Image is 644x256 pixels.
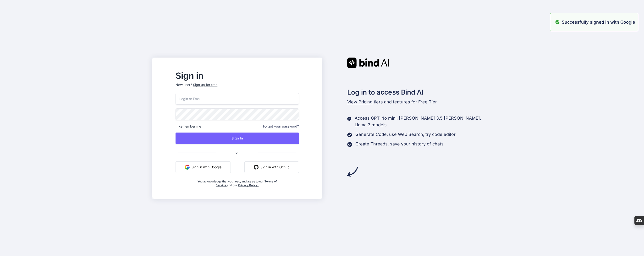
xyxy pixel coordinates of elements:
[176,82,299,93] p: New user?
[216,180,277,187] a: Terms of Service
[555,19,560,25] img: alert
[176,161,231,173] button: Sign in with Google
[176,93,299,105] input: Login or Email
[355,141,444,147] p: Create Threads, save your history of chats
[347,166,358,177] img: arrow
[185,165,190,170] img: google
[193,82,217,87] div: Sign up for free
[263,124,299,129] span: Forgot your password?
[238,183,259,187] a: Privacy Policy.
[196,177,278,187] div: You acknowledge that you read, and agree to our and our
[355,131,456,138] p: Generate Code, use Web Search, try code editor
[176,133,299,144] button: Sign In
[176,72,299,80] h2: Sign in
[216,146,258,158] span: or
[347,58,389,68] img: Bind AI logo
[244,161,299,173] button: Sign in with Github
[355,115,492,128] p: Access GPT-4o mini, [PERSON_NAME] 3.5 [PERSON_NAME], Llama 3 models
[176,124,201,129] span: Remember me
[347,99,492,105] p: tiers and features for Free Tier
[562,19,635,25] p: Successfully signed in with Google
[347,87,492,97] h2: Log in to access Bind AI
[254,165,259,170] img: github
[347,99,373,104] span: View Pricing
